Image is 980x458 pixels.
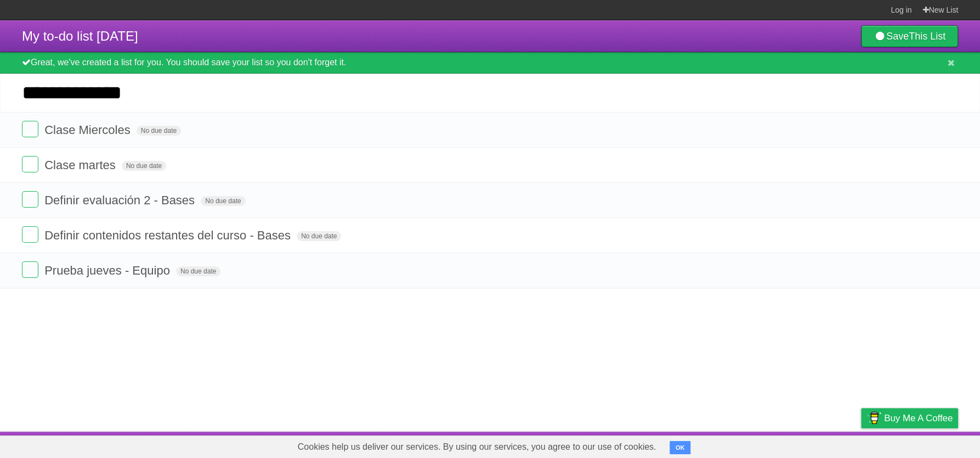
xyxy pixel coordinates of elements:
[287,436,667,458] span: Cookies help us deliver our services. By using our services, you agree to our use of cookies.
[297,231,341,241] span: No due date
[751,434,796,455] a: Developers
[122,161,166,171] span: No due date
[22,156,38,172] label: Done
[909,31,945,42] b: This List
[44,193,197,207] span: Definir evaluación 2 - Bases
[889,434,958,455] a: Suggest a feature
[715,434,738,455] a: About
[861,408,958,428] a: Buy me a coffee
[884,409,953,428] span: Buy me a coffee
[22,121,38,137] label: Done
[201,196,245,206] span: No due date
[44,228,293,242] span: Definir contenidos restantes del curso - Bases
[137,126,181,136] span: No due date
[866,409,881,427] img: Buy me a coffee
[22,261,38,278] label: Done
[44,158,118,172] span: Clase martes
[44,123,133,137] span: Clase Miercoles
[809,434,834,455] a: Terms
[22,191,38,208] label: Done
[176,266,220,276] span: No due date
[861,25,958,47] a: SaveThis List
[22,29,138,43] span: My to-do list [DATE]
[847,434,875,455] a: Privacy
[670,441,691,454] button: OK
[44,264,173,277] span: Prueba jueves - Equipo
[22,226,38,243] label: Done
